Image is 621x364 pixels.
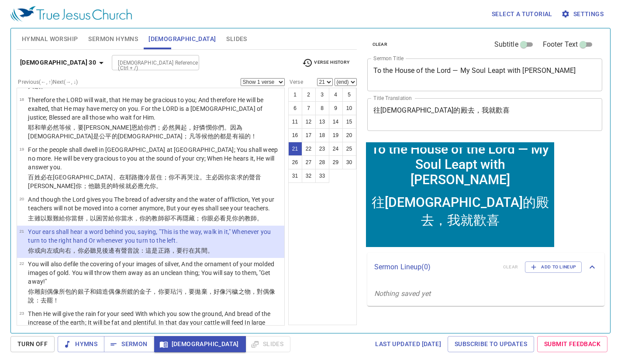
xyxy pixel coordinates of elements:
[207,133,257,140] wh2442: 他的都是有福
[302,128,316,142] button: 17
[28,124,257,140] wh7311: ，好憐憫你們
[28,288,275,304] wh6456: 所包的
[226,34,247,45] span: Slides
[28,309,282,336] p: Then He will give the rain for your seed With which you sow the ground, And bread of the increase...
[133,247,214,254] wh1697: 說
[28,174,261,189] wh2201: 的聲音
[28,214,282,223] p: 主
[189,247,214,254] wh3212: 在其間。
[88,34,138,45] span: Sermon Hymns
[492,9,552,20] span: Select a tutorial
[342,115,356,129] button: 15
[164,215,263,222] wh3384: 卻不再隱藏
[288,115,302,129] button: 11
[28,174,261,189] wh5971: 必在[GEOGRAPHIC_DATA]
[28,288,275,304] wh2091: ，你要玷污
[367,39,393,50] button: clear
[28,287,282,305] p: 你雕刻偶像
[302,101,316,115] button: 7
[84,215,263,222] wh3899: ，以困苦
[373,41,388,48] span: clear
[28,145,282,172] p: For the people shall dwell in [GEOGRAPHIC_DATA] at [GEOGRAPHIC_DATA]; You shall weep no more. He ...
[288,155,302,169] button: 26
[531,263,576,271] span: Add to Lineup
[373,106,597,123] textarea: 往[DEMOGRAPHIC_DATA]的殿去，我就歡喜
[170,247,214,254] wh1870: ，要行
[245,133,257,140] wh835: 的！
[28,173,282,190] p: 百姓
[93,133,257,140] wh3068: 是公平的
[342,142,356,156] button: 25
[563,9,604,20] span: Settings
[28,246,282,255] p: 你或向左
[102,247,214,254] wh8085: 後邊
[18,79,78,85] label: Previous (←, ↑) Next (→, ↓)
[195,215,263,222] wh3670: ；你眼
[111,339,147,350] span: Sermon
[315,88,329,102] button: 3
[28,288,275,304] wh4541: 所鍍的
[372,336,445,352] a: Last updated [DATE]
[108,215,263,222] wh3906: 給你當水
[28,260,282,286] p: You will also defile the covering of your images of silver, And the ornament of your molded image...
[315,115,329,129] button: 13
[342,88,356,102] button: 5
[28,288,275,304] wh2930: ，要拋棄
[315,155,329,169] button: 28
[115,247,214,254] wh310: 有聲音
[374,262,496,272] p: Sermon Lineup ( 0 )
[10,6,132,22] img: True Jesus Church
[257,215,263,222] wh3384: 。
[148,34,216,45] span: [DEMOGRAPHIC_DATA]
[28,174,261,189] wh3389: 居住
[367,253,605,282] div: Sermon Lineup(0)clearAdd to Lineup
[19,147,24,151] span: 19
[28,123,282,141] p: 耶和華
[53,247,214,254] wh8041: 或向右
[118,133,257,140] wh4941: [DEMOGRAPHIC_DATA]
[373,66,597,83] textarea: To the House of the Lord — My Soul Leapt with [PERSON_NAME]
[455,339,527,350] span: Subscribe to Updates
[28,96,282,122] p: Therefore the LORD will wait, that He may be gracious to you; And therefore He will be exalted, t...
[125,182,162,189] wh8085: 就必應允你
[375,339,441,350] span: Last updated [DATE]
[28,174,261,189] wh3427: ；你不再哭泣
[139,247,214,254] wh559: ：這是正路
[28,288,275,304] wh1739: ，對偶像說
[161,339,239,350] span: [DEMOGRAPHIC_DATA]
[28,124,257,140] wh7355: 。因為[DEMOGRAPHIC_DATA]
[28,124,257,140] wh2442: ，要[PERSON_NAME]恩給你們
[28,182,162,189] wh6963: [PERSON_NAME]你
[544,339,600,350] span: Submit Feedback
[10,336,55,352] button: Turn Off
[315,128,329,142] button: 18
[315,142,329,156] button: 23
[543,39,578,50] span: Footer Text
[288,128,302,142] button: 16
[288,88,302,102] button: 1
[17,55,110,71] button: [DEMOGRAPHIC_DATA] 30
[34,297,59,304] wh559: ：去罷
[315,169,329,183] button: 33
[28,227,282,245] p: Your ears shall hear a word behind you, saying, "This is the way, walk in it," Whenever you turn ...
[114,58,182,68] input: Type Bible Reference
[28,288,275,304] wh2219: ，好像污穢之物
[59,215,263,222] wh6862: 給
[374,289,431,298] i: Nothing saved yet
[34,215,263,222] wh136: 雖以艱難
[297,56,355,69] button: Verse History
[28,195,282,213] p: And though the Lord gives you The bread of adversity and the water of affliction, Yet your teache...
[329,115,343,129] button: 14
[19,97,24,102] span: 18
[28,124,257,140] wh3068: 必然等候
[302,155,316,169] button: 27
[525,261,582,273] button: Add to Lineup
[364,140,556,249] iframe: from-child
[19,229,24,234] span: 21
[302,142,316,156] button: 22
[19,311,24,316] span: 23
[302,115,316,129] button: 12
[559,6,607,22] button: Settings
[154,336,246,352] button: [DEMOGRAPHIC_DATA]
